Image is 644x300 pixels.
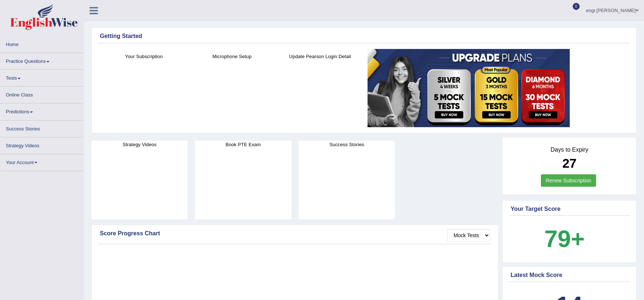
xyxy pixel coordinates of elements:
a: Tests [0,70,84,84]
div: Latest Mock Score [511,271,628,280]
h4: Strategy Videos [91,141,188,148]
h4: Days to Expiry [511,147,628,153]
h4: Your Subscription [103,53,184,60]
a: Predictions [0,103,84,118]
a: Online Class [0,87,84,101]
h4: Microphone Setup [192,53,272,60]
img: small5.jpg [368,49,570,127]
a: Practice Questions [0,53,84,67]
h4: Book PTE Exam [195,141,291,148]
div: Score Progress Chart [100,229,490,238]
a: Success Stories [0,121,84,135]
div: Getting Started [100,32,628,41]
b: 27 [562,156,577,170]
a: Renew Subscription [541,174,596,187]
a: Home [0,36,84,50]
h4: Success Stories [299,141,395,148]
b: 79+ [545,225,585,252]
a: Your Account [0,154,84,168]
h4: Update Pearson Login Detail [280,53,361,60]
span: 0 [573,3,580,10]
a: Strategy Videos [0,137,84,152]
div: Your Target Score [511,205,628,213]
